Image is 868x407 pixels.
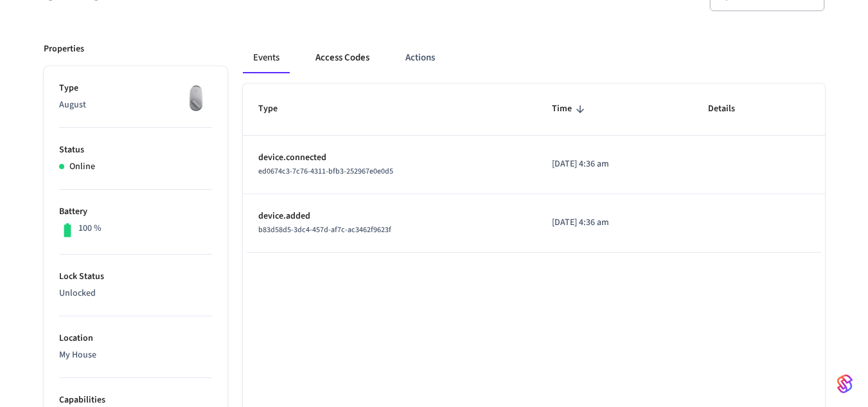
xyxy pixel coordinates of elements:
[258,166,393,177] span: ed0674c3-7c76-4311-bfb3-252967e0e0d5
[552,216,677,230] p: [DATE] 4:36 am
[69,160,95,174] p: Online
[59,270,212,284] p: Lock Status
[59,98,212,112] p: August
[258,224,391,235] span: b83d58d5-3dc4-457d-af7c-ac3462f9623f
[258,210,521,223] p: device.added
[243,42,290,73] button: Events
[258,151,521,165] p: device.connected
[243,84,825,252] table: sticky table
[243,42,825,73] div: ant example
[59,332,212,345] p: Location
[59,82,212,95] p: Type
[258,99,294,119] span: Type
[59,287,212,300] p: Unlocked
[305,42,380,73] button: Access Codes
[59,348,212,362] p: My House
[59,393,212,407] p: Capabilities
[395,42,445,73] button: Actions
[180,82,212,114] img: August Wifi Smart Lock 3rd Gen, Silver, Front
[708,99,752,119] span: Details
[552,99,589,119] span: Time
[44,42,84,56] p: Properties
[59,143,212,157] p: Status
[78,222,102,235] p: 100 %
[552,158,677,171] p: [DATE] 4:36 am
[837,374,853,394] img: SeamLogoGradient.69752ec5.svg
[59,205,212,219] p: Battery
